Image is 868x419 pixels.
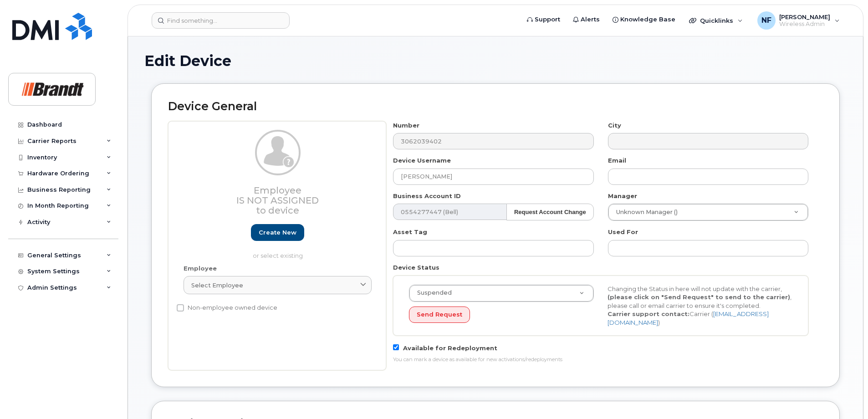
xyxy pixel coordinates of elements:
label: Non-employee owned device [177,302,277,313]
h3: Employee [184,185,372,215]
label: Device Status [393,263,439,272]
a: Create new [251,224,304,241]
label: City [608,121,621,130]
a: Unknown Manager () [608,204,808,220]
span: Unknown Manager () [611,208,678,216]
button: Request Account Change [506,204,594,220]
label: Manager [608,192,637,200]
a: Suspended [409,285,593,301]
p: or select existing [184,251,372,260]
h2: Device General [168,100,823,113]
a: [EMAIL_ADDRESS][DOMAIN_NAME] [608,310,769,326]
span: Available for Redeployment [403,344,497,352]
div: You can mark a device as available for new activations/redeployments [393,356,808,363]
label: Number [393,121,419,130]
span: Is not assigned [236,195,319,206]
div: Changing the Status in here will not update with the carrier, , please call or email carrier to e... [601,285,799,327]
span: to device [256,205,299,216]
label: Device Username [393,156,451,165]
label: Used For [608,228,638,236]
span: Suspended [412,289,452,297]
input: Non-employee owned device [177,304,184,312]
h1: Edit Device [144,53,847,69]
strong: (please click on "Send Request" to send to the carrier) [608,293,790,301]
strong: Request Account Change [514,209,586,215]
label: Business Account ID [393,192,461,200]
strong: Carrier support contact: [608,310,689,317]
input: Available for Redeployment [393,344,399,350]
a: Select employee [184,276,372,294]
label: Asset Tag [393,228,427,236]
button: Send Request [409,307,470,323]
span: Select employee [191,281,243,290]
label: Email [608,156,626,165]
label: Employee [184,264,217,273]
